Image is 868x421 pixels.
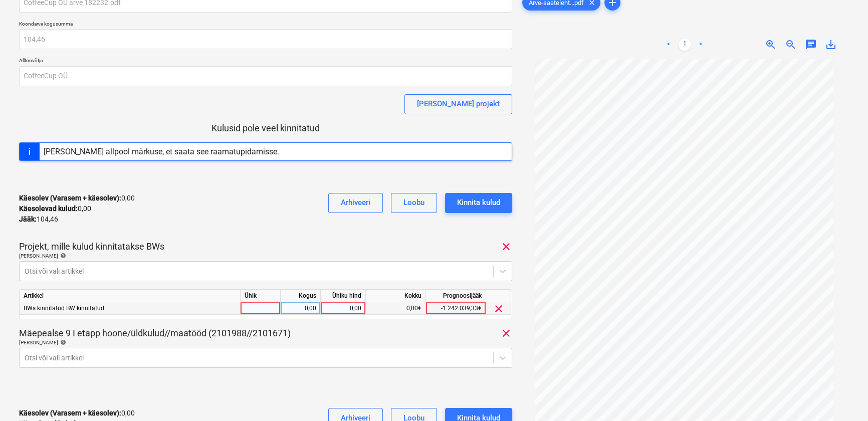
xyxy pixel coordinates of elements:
div: Kogus [281,290,321,302]
strong: Käesolev (Varasem + käesolev) : [19,194,121,202]
div: [PERSON_NAME] projekt [417,97,500,110]
span: zoom_out [785,39,797,51]
div: [PERSON_NAME] [19,253,512,259]
div: Artikkel [20,290,241,302]
a: Previous page [663,39,675,51]
div: Ühik [241,290,281,302]
p: 0,00 [19,203,91,214]
div: 0,00€ [366,302,426,315]
div: Prognoosijääk [426,290,486,302]
div: Loobu [403,196,424,209]
p: 104,46 [19,214,58,225]
button: Arhiveeri [328,193,383,213]
button: Kinnita kulud [445,193,512,213]
strong: Jääk : [19,215,37,223]
p: 0,00 [19,408,135,418]
div: [PERSON_NAME] allpool märkuse, et saata see raamatupidamisse. [44,147,279,156]
a: Page 1 is your current page [679,39,691,51]
span: zoom_in [765,39,777,51]
div: -1 242 039,33€ [426,302,486,315]
div: Arhiveeri [341,196,370,209]
div: Kokku [366,290,426,302]
p: 0,00 [19,193,135,203]
p: Koondarve kogusumma [19,21,512,29]
input: Koondarve kogusumma [19,29,512,49]
strong: Käesolev (Varasem + käesolev) : [19,409,121,417]
span: clear [500,241,512,253]
div: 0,00 [325,302,361,315]
button: [PERSON_NAME] projekt [404,94,512,114]
p: Mäepealse 9 I etapp hoone/üldkulud//maatööd (2101988//2101671) [19,327,291,339]
span: chat [805,39,817,51]
button: Loobu [391,193,437,213]
span: help [58,339,66,345]
span: clear [493,303,505,315]
span: save_alt [825,39,837,51]
div: Ühiku hind [321,290,366,302]
span: help [58,253,66,259]
p: Kulusid pole veel kinnitatud [19,122,512,134]
a: Next page [695,39,707,51]
p: Projekt, mille kulud kinnitatakse BWs [19,241,164,253]
strong: Käesolevad kulud : [19,204,78,213]
div: [PERSON_NAME] [19,339,512,346]
span: clear [500,327,512,339]
input: Alltöövõtja [19,66,512,86]
span: BWs kinnitatud BW kinnitatud [24,305,104,312]
p: Alltöövõtja [19,57,512,66]
div: 0,00 [285,302,316,315]
div: Kinnita kulud [457,196,500,209]
iframe: Chat Widget [818,373,868,421]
